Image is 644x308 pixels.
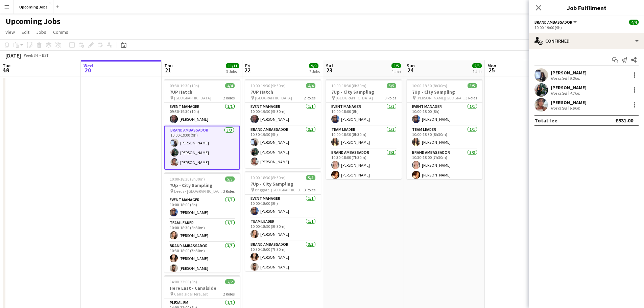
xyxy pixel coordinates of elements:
app-job-card: 10:00-18:30 (8h30m)5/57Up - City Sampling [PERSON_NAME][GEOGRAPHIC_DATA], [GEOGRAPHIC_DATA]3 Role... [407,79,482,179]
span: Tue [3,63,10,69]
div: BST [42,53,49,58]
span: Week 34 [22,53,39,58]
span: 11/11 [226,63,239,68]
app-job-card: 10:00-18:30 (8h30m)5/57Up - City Sampling Briggate, [GEOGRAPHIC_DATA]3 RolesEvent Manager1/110:00... [245,171,321,271]
span: Leeds - [GEOGRAPHIC_DATA] [174,189,223,194]
span: 19 [2,66,10,74]
app-card-role: Event Manager1/110:00-19:30 (9h30m)[PERSON_NAME] [245,103,321,126]
h3: 7Up - City Sampling [407,89,482,95]
div: [PERSON_NAME] [551,70,587,76]
div: Total fee [534,117,557,124]
app-card-role: Brand Ambassador3/310:30-18:00 (7h30m)[PERSON_NAME][PERSON_NAME] [326,149,402,191]
span: 20 [82,66,93,74]
span: Sat [326,63,333,69]
span: Thu [164,63,173,69]
span: 5/5 [306,175,315,180]
app-card-role: Brand Ambassador3/310:00-19:00 (9h)[PERSON_NAME][PERSON_NAME][PERSON_NAME] [164,126,240,170]
span: 2 Roles [304,95,315,100]
span: 3 Roles [385,95,396,100]
span: 24 [406,66,415,74]
div: 2 Jobs [309,69,320,74]
app-card-role: Brand Ambassador3/310:30-18:00 (7h30m)[PERSON_NAME][PERSON_NAME] [407,149,482,191]
app-job-card: 10:00-18:30 (8h30m)5/57Up - City Sampling [GEOGRAPHIC_DATA]3 RolesEvent Manager1/110:00-18:00 (8h... [326,79,402,179]
app-card-role: Brand Ambassador3/310:30-19:30 (9h)[PERSON_NAME][PERSON_NAME][PERSON_NAME] [245,126,321,168]
span: 25 [486,66,496,74]
div: Not rated [551,76,568,81]
div: 5.2km [568,76,581,81]
span: 2 Roles [223,95,235,100]
div: £531.00 [615,117,633,124]
app-card-role: Team Leader1/110:00-18:30 (8h30m)[PERSON_NAME] [407,126,482,149]
a: View [3,28,18,37]
span: Briggate, [GEOGRAPHIC_DATA] [255,187,304,192]
app-card-role: Event Manager1/110:00-18:00 (8h)[PERSON_NAME] [326,103,402,126]
span: View [5,29,15,35]
span: Brand Ambassador [534,20,572,25]
span: 5/5 [391,63,401,68]
app-card-role: Brand Ambassador3/310:30-18:00 (7h30m)[PERSON_NAME][PERSON_NAME] [164,242,240,285]
span: 14:00-22:00 (8h) [170,279,197,284]
app-card-role: Event Manager1/110:00-18:00 (8h)[PERSON_NAME] [407,103,482,126]
h3: 7Up - City Sampling [164,182,240,188]
span: 10:00-18:30 (8h30m) [170,176,205,182]
span: 4/4 [225,83,235,88]
span: Mon [487,63,496,69]
a: Jobs [33,28,49,37]
app-job-card: 10:00-19:30 (9h30m)4/47UP Hatch [GEOGRAPHIC_DATA]2 RolesEvent Manager1/110:00-19:30 (9h30m)[PERSO... [245,79,321,168]
span: 5/5 [225,176,235,182]
span: 10:00-18:30 (8h30m) [251,175,286,180]
span: [GEOGRAPHIC_DATA] [255,95,292,100]
h3: Job Fulfilment [529,3,644,12]
app-card-role: Event Manager1/110:00-18:00 (8h)[PERSON_NAME] [245,195,321,218]
app-card-role: Event Manager1/109:30-19:30 (10h)[PERSON_NAME] [164,103,240,126]
span: [GEOGRAPHIC_DATA] [336,95,373,100]
app-job-card: 10:00-18:30 (8h30m)5/57Up - City Sampling Leeds - [GEOGRAPHIC_DATA]3 RolesEvent Manager1/110:00-1... [164,172,240,273]
button: Brand Ambassador [534,20,578,25]
h3: 7Up - City Sampling [245,181,321,187]
div: [DATE] [5,52,21,59]
h3: Here East - Canalside [164,285,240,291]
div: [PERSON_NAME] [551,99,587,105]
div: Not rated [551,105,568,111]
app-job-card: 09:30-19:30 (10h)4/47UP Hatch [GEOGRAPHIC_DATA]2 RolesEvent Manager1/109:30-19:30 (10h)[PERSON_NA... [164,79,240,170]
span: 3 Roles [466,95,477,100]
h3: 7UP Hatch [245,89,321,95]
div: 1 Job [473,69,481,74]
span: [GEOGRAPHIC_DATA] [174,95,211,100]
span: 23 [325,66,333,74]
span: Comms [53,29,68,35]
span: 3 Roles [304,187,315,192]
span: 9/9 [309,63,318,68]
app-card-role: Team Leader1/110:00-18:30 (8h30m)[PERSON_NAME] [245,218,321,241]
span: 09:30-19:30 (10h) [170,83,199,88]
div: 10:00-19:00 (9h) [534,25,639,30]
span: 10:00-18:30 (8h30m) [412,83,447,88]
span: 3 Roles [223,189,235,194]
span: 2 Roles [223,291,235,297]
span: 4/4 [629,20,639,25]
span: Jobs [36,29,46,35]
button: Upcoming Jobs [14,0,53,14]
div: [PERSON_NAME] [551,85,587,91]
div: 1 Job [392,69,401,74]
div: Confirmed [529,33,644,49]
div: 4.7km [568,91,581,96]
span: 5/5 [472,63,482,68]
span: Canalside HereEast [174,291,208,297]
span: 10:00-18:30 (8h30m) [331,83,366,88]
span: 5/5 [387,83,396,88]
app-card-role: Team Leader1/110:00-18:30 (8h30m)[PERSON_NAME] [164,219,240,242]
div: Not rated [551,91,568,96]
span: Edit [22,29,29,35]
app-card-role: Brand Ambassador3/310:30-18:00 (7h30m)[PERSON_NAME][PERSON_NAME] [245,241,321,283]
span: [PERSON_NAME][GEOGRAPHIC_DATA], [GEOGRAPHIC_DATA] [416,95,466,100]
h3: 7UP Hatch [164,89,240,95]
span: Sun [407,63,415,69]
span: Fri [245,63,251,69]
div: 6.8km [568,105,581,111]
